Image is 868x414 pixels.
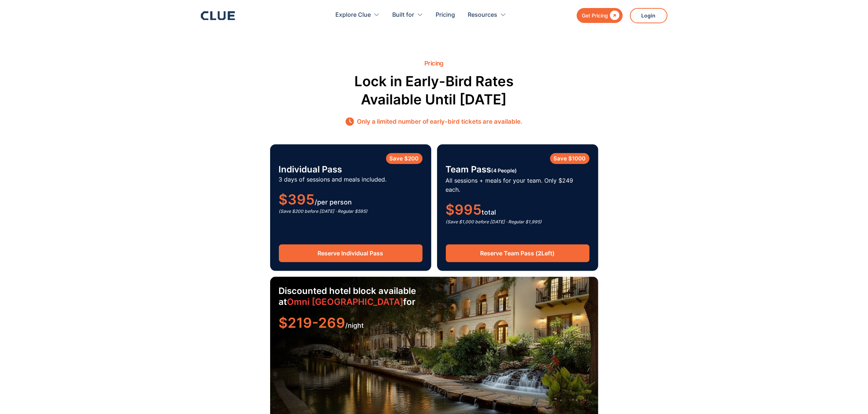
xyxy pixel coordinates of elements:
[446,219,542,224] em: (Save $1,000 before [DATE] · Regular $1,995)
[279,191,315,208] span: $395
[279,175,423,184] p: 3 days of sessions and meals included.
[550,153,589,164] div: Save $1000
[446,201,482,218] span: $995
[424,60,444,67] h2: Pricing
[446,164,589,176] h3: Team Pass
[343,72,525,108] h3: Lock in Early-Bird Rates Available Until [DATE]
[468,4,498,27] div: Resources
[346,118,354,126] img: clock icon
[582,11,608,20] div: Get Pricing
[287,296,404,307] a: Omni [GEOGRAPHIC_DATA]
[393,4,423,27] div: Built for
[446,244,589,262] a: Reserve Team Pass (2Left)
[630,8,667,23] a: Login
[538,250,542,257] strong: 2
[436,4,455,27] a: Pricing
[336,4,380,27] div: Explore Clue
[386,153,423,164] div: Save $200
[279,195,423,207] div: /per person
[336,4,371,27] div: Explore Clue
[357,117,522,126] p: Only a limited number of early-bird tickets are available.
[577,8,623,23] a: Get Pricing
[491,167,517,174] span: (4 People)
[279,286,425,307] h3: Discounted hotel block available at for
[468,4,506,27] div: Resources
[279,164,423,175] h3: Individual Pass
[279,318,589,330] div: /night
[279,244,423,262] a: Reserve Individual Pass
[446,176,589,194] p: All sessions + meals for your team. Only $249 each.
[608,11,620,20] div: 
[279,314,346,331] span: $219-269
[279,208,368,214] em: (Save $200 before [DATE] · Regular $595)
[446,205,589,217] div: total
[393,4,414,27] div: Built for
